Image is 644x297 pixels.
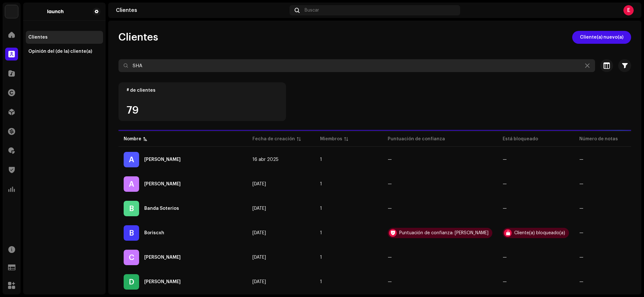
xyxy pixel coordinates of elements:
[144,280,181,284] div: Dani Carrasco
[252,280,266,284] span: 22 jun 2024
[320,206,322,211] span: 1
[503,255,569,260] re-a-table-badge: —
[252,231,266,235] span: 30 nov 2024
[623,5,634,15] div: E
[320,136,342,142] div: Miembros
[579,231,637,235] re-a-table-badge: —
[144,206,179,211] div: Banda Soterios
[144,157,181,162] div: Alisha Quinonez
[579,157,637,162] re-a-table-badge: —
[124,176,139,192] div: A
[579,255,637,260] re-a-table-badge: —
[580,31,623,44] span: Cliente(a) nuevo(a)
[579,280,637,284] re-a-table-badge: —
[124,274,139,290] div: D
[252,182,266,186] span: 23 nov 2023
[124,152,139,167] div: A
[388,157,492,162] re-a-table-badge: —
[514,231,565,235] div: Cliente(a) bloqueado(a)
[28,35,48,40] div: Clientes
[252,136,295,142] div: Fecha de creación
[124,250,139,265] div: C
[118,31,158,44] span: Clientes
[5,5,18,18] img: b0ad06a2-fc67-4620-84db-15bc5929e8a0
[252,255,266,260] span: 5 sept 2025
[144,182,181,186] div: Ashley Espejo
[503,182,569,186] re-a-table-badge: —
[579,206,637,211] re-a-table-badge: —
[388,255,492,260] re-a-table-badge: —
[252,206,266,211] span: 25 nov 2023
[124,201,139,216] div: B
[399,231,488,235] div: Puntuación de confianza: [PERSON_NAME]
[388,206,492,211] re-a-table-badge: —
[320,280,322,284] span: 1
[144,255,181,260] div: Cesar Mendez
[320,255,322,260] span: 1
[503,280,569,284] re-a-table-badge: —
[320,231,322,235] span: 1
[127,88,278,93] div: # de clientes
[144,231,164,235] div: Boriscxh
[28,49,92,54] div: Opinión del (de la) cliente(a)
[320,182,322,186] span: 1
[503,206,569,211] re-a-table-badge: —
[28,8,82,15] img: 125034a7-dc93-4dd0-8e9b-6080ed0e918f
[26,45,103,58] re-m-nav-item: Opinión del (de la) cliente(a)
[124,136,141,142] div: Nombre
[305,8,319,13] span: Buscar
[320,157,322,162] span: 1
[124,225,139,241] div: B
[252,157,279,162] span: 16 abr 2025
[388,182,492,186] re-a-table-badge: —
[503,157,569,162] re-a-table-badge: —
[388,280,492,284] re-a-table-badge: —
[118,59,595,72] input: Buscar
[118,82,286,121] re-o-card-value: # de clientes
[26,31,103,44] re-m-nav-item: Clientes
[116,8,287,13] div: Clientes
[579,182,637,186] re-a-table-badge: —
[572,31,631,44] button: Cliente(a) nuevo(a)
